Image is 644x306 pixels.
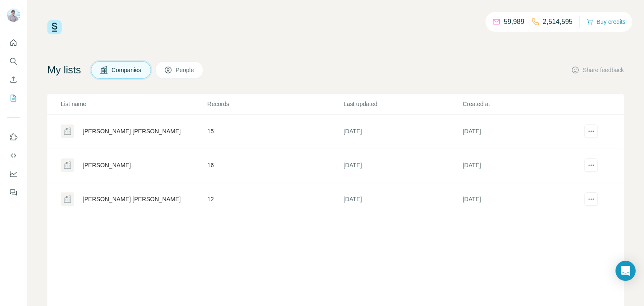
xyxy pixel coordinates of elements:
img: Surfe Logo [47,20,62,34]
p: Last updated [343,100,462,108]
p: List name [61,100,207,108]
button: Use Surfe API [7,148,20,163]
button: Dashboard [7,166,20,182]
div: [PERSON_NAME] [PERSON_NAME] [83,127,181,135]
button: Use Surfe on LinkedIn [7,130,20,145]
button: actions [584,124,598,138]
p: 2,514,595 [543,17,573,27]
td: 16 [207,148,343,182]
span: Companies [112,66,142,74]
td: [DATE] [462,114,581,148]
button: Quick start [7,35,20,50]
p: Created at [462,100,581,108]
td: 15 [207,114,343,148]
button: Share feedback [571,66,624,74]
div: [PERSON_NAME] [83,161,131,169]
p: Records [208,100,343,108]
div: [PERSON_NAME] [PERSON_NAME] [83,195,181,203]
p: 59,989 [504,17,525,27]
td: [DATE] [462,148,581,182]
div: Open Intercom Messenger [615,261,636,281]
img: Avatar [7,8,20,22]
button: My lists [7,91,20,106]
td: [DATE] [343,182,462,216]
button: actions [584,158,598,172]
td: [DATE] [462,182,581,216]
button: Feedback [7,185,20,200]
button: actions [584,192,598,206]
span: People [176,66,195,74]
button: Buy credits [587,16,626,28]
td: 12 [207,182,343,216]
td: [DATE] [343,148,462,182]
h4: My lists [47,63,81,77]
button: Enrich CSV [7,72,20,87]
button: Search [7,54,20,69]
td: [DATE] [343,114,462,148]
